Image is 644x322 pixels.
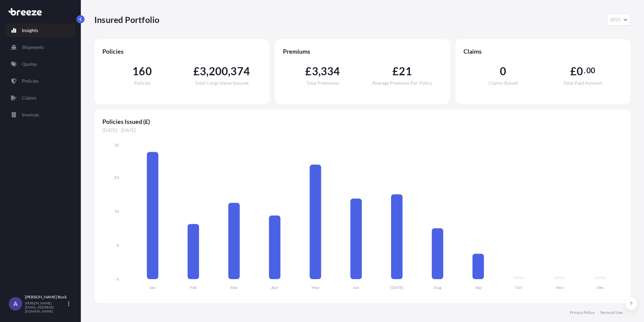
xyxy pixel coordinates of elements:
span: Total Cargo Value Insured [195,81,249,85]
tspan: Jun [353,285,359,290]
span: . [584,68,585,73]
span: Average Premium Per Policy [372,81,432,85]
span: , [318,66,321,77]
span: A [13,300,18,307]
span: , [228,66,230,77]
tspan: Jan [150,285,156,290]
tspan: Nov [556,285,564,290]
span: 334 [321,66,340,77]
p: Shipments [22,44,44,51]
tspan: Oct [515,285,522,290]
tspan: Sep [475,285,482,290]
a: Insights [6,24,75,37]
span: Policies [102,47,261,55]
tspan: 32 [114,142,119,147]
tspan: 16 [114,209,119,214]
tspan: [DATE] [390,285,404,290]
p: Insured Portfolio [94,14,159,25]
p: [PERSON_NAME] Buck [25,294,67,300]
tspan: Feb [190,285,197,290]
a: Privacy Policy [570,310,594,315]
p: Claims [22,95,36,101]
span: 2025 [610,16,621,23]
tspan: 24 [114,175,119,180]
p: [PERSON_NAME][EMAIL_ADDRESS][DOMAIN_NAME] [25,301,67,313]
tspan: 8 [117,243,119,248]
button: Year Selector [607,14,631,26]
span: 3 [312,66,318,77]
p: Invoices [22,111,39,118]
span: , [206,66,208,77]
span: 21 [399,66,412,77]
p: Policies [22,78,38,84]
tspan: Dec [597,285,604,290]
tspan: Mar [230,285,238,290]
tspan: Apr [271,285,278,290]
span: £ [570,66,577,77]
span: 374 [230,66,250,77]
tspan: 0 [117,276,119,281]
span: £ [392,66,399,77]
span: Policies [134,81,151,85]
p: Quotes [22,61,37,68]
span: Total Paid Amount [563,81,602,85]
span: Claims Raised [489,81,518,85]
a: Claims [6,91,75,105]
a: Policies [6,74,75,88]
span: £ [305,66,312,77]
a: Shipments [6,41,75,54]
span: 0 [577,66,583,77]
span: 00 [586,68,595,73]
span: 3 [200,66,206,77]
span: Claims [463,47,622,55]
a: Terms of Use [600,310,622,315]
span: 200 [209,66,228,77]
span: Total Premiums [306,81,339,85]
tspan: Aug [434,285,442,290]
span: [DATE] - [DATE] [102,127,622,134]
tspan: May [312,285,320,290]
p: Insights [22,27,38,34]
span: Premiums [283,47,442,55]
span: £ [193,66,200,77]
a: Quotes [6,57,75,71]
span: 160 [132,66,152,77]
span: 0 [500,66,506,77]
a: Invoices [6,108,75,122]
span: Policies Issued (£) [102,117,622,126]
